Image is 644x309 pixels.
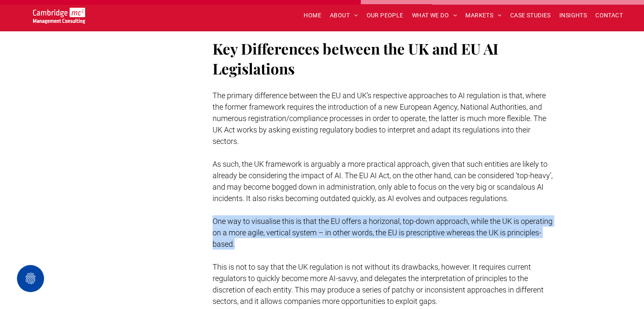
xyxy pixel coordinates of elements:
span: Key Differences between the UK and EU AI Legislations [213,39,498,78]
span: The primary difference between the EU and UK’s respective approaches to AI regulation is that, wh... [213,91,546,146]
img: Go to Homepage [33,8,85,24]
span: This is not to say that the UK regulation is not without its drawbacks, however. It requires curr... [213,262,544,306]
a: WHAT WE DO [408,9,462,22]
a: ABOUT [326,9,362,22]
a: MARKETS [461,9,506,22]
a: INSIGHTS [555,9,591,22]
a: HOME [299,9,326,22]
span: One way to visualise this is that the EU offers a horizonal, top-down approach, while the UK is o... [213,217,553,248]
a: CONTACT [591,9,627,22]
a: Your Business Transformed | Cambridge Management Consulting [33,9,85,18]
span: As such, the UK framework is arguably a more practical approach, given that such entities are lik... [213,160,553,203]
a: CASE STUDIES [506,9,555,22]
a: OUR PEOPLE [362,9,407,22]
